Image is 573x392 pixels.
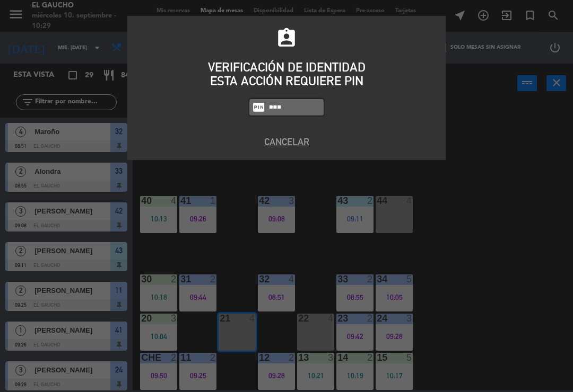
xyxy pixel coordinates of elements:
div: VERIFICACIÓN DE IDENTIDAD [135,60,438,74]
button: Cancelar [135,135,438,149]
input: 1234 [268,101,321,113]
i: fiber_pin [252,101,265,114]
i: assignment_ind [275,27,298,49]
div: ESTA ACCIÓN REQUIERE PIN [135,74,438,88]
